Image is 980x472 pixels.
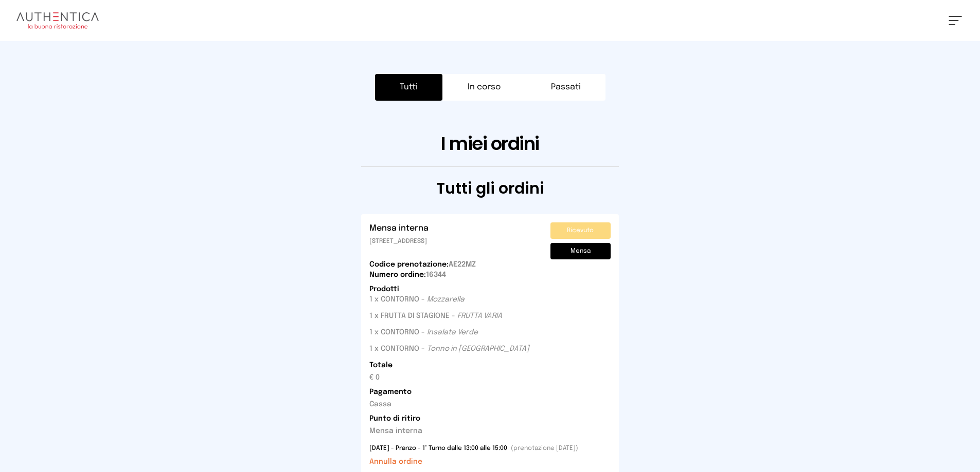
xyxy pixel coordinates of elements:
[421,327,425,337] span: -
[16,12,99,29] img: logo.8f33a47.png
[369,457,422,467] button: Annulla ordine
[369,271,446,278] span: 16344
[421,294,425,305] span: -
[511,445,578,451] span: (prenotazione [DATE])
[442,74,526,101] button: In corso
[369,261,449,268] span: Codice prenotazione:
[369,360,611,370] span: Totale
[369,372,611,383] div: € 0
[526,74,605,101] button: Passati
[452,311,455,321] span: -
[427,327,478,337] div: Insalata Verde
[550,222,611,239] button: Ricevuto
[103,134,877,154] h1: I miei ordini
[375,74,442,101] button: Tutti
[427,344,529,354] div: Tonno in [GEOGRAPHIC_DATA]
[369,387,611,397] span: Pagamento
[369,271,426,278] span: Numero ordine:
[427,294,465,305] div: Mozzarella
[421,344,425,354] span: -
[369,445,507,451] span: [DATE] - Pranzo - 1° Turno dalle 13:00 alle 15:00
[103,179,877,198] h2: Tutti gli ordini
[369,259,611,270] span: AE22MZ
[369,413,611,424] span: Punto di ritiro
[369,294,419,305] div: 1 x CONTORNO
[369,238,427,244] span: [STREET_ADDRESS]
[369,327,419,337] div: 1 x CONTORNO
[457,311,502,321] div: FRUTTA VARIA
[369,311,450,321] div: 1 x FRUTTA DI STAGIONE
[369,399,611,409] p: Cassa
[369,344,419,354] div: 1 x CONTORNO
[369,286,399,293] span: Prodotti
[369,426,611,436] div: Mensa interna
[550,243,611,259] button: Mensa
[369,222,429,235] span: Mensa interna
